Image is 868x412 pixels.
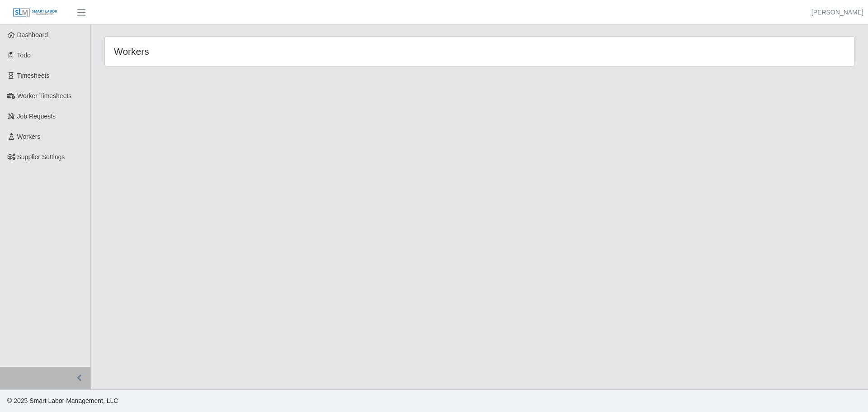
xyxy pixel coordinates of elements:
[17,113,56,120] span: Job Requests
[7,397,118,404] span: © 2025 Smart Labor Management, LLC
[13,8,58,18] img: SLM Logo
[17,133,41,140] span: Workers
[811,8,863,17] a: [PERSON_NAME]
[17,52,31,59] span: Todo
[17,72,50,79] span: Timesheets
[17,153,65,161] span: Supplier Settings
[114,46,410,57] h4: Workers
[17,31,48,38] span: Dashboard
[17,92,71,99] span: Worker Timesheets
